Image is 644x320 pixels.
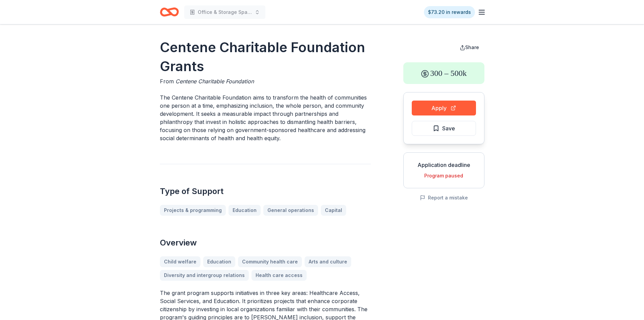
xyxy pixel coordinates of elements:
[409,172,479,180] div: Program paused
[321,205,346,216] a: Capital
[175,78,254,85] span: Centene Charitable Foundation
[160,4,179,20] a: Home
[454,41,484,54] button: Share
[424,6,475,18] a: $73.20 in rewards
[412,101,476,115] button: Apply
[465,44,479,50] span: Share
[412,121,476,136] button: Save
[403,62,484,84] div: 300 – 500k
[160,77,371,85] div: From
[184,5,265,19] button: Office & Storage Space
[160,93,371,142] p: The Centene Charitable Foundation aims to transform the health of communities one person at a tim...
[198,8,252,16] span: Office & Storage Space
[160,38,371,76] h1: Centene Charitable Foundation Grants
[409,161,479,169] div: Application deadline
[442,124,455,133] span: Save
[229,205,261,216] a: Education
[160,186,371,197] h2: Type of Support
[420,194,468,202] button: Report a mistake
[160,237,371,248] h2: Overview
[160,205,226,216] a: Projects & programming
[263,205,318,216] a: General operations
